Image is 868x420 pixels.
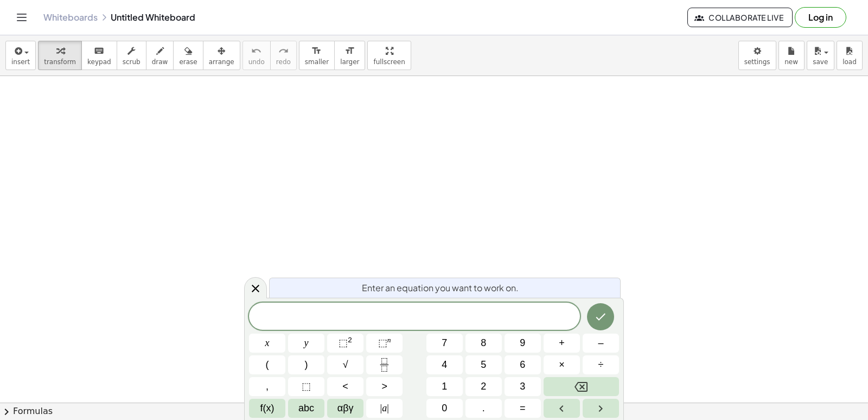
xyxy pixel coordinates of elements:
[687,8,793,27] button: Collaborate Live
[598,336,603,350] span: –
[380,403,382,413] span: |
[387,403,389,413] span: |
[465,355,502,374] button: 5
[13,9,30,26] button: Toggle navigation
[738,41,776,70] button: settings
[327,334,363,353] button: Squared
[362,281,519,294] span: Enter an equation you want to work on.
[344,45,355,58] i: format_size
[343,358,348,372] span: √
[366,355,403,374] button: Fraction
[697,12,783,22] span: Collaborate Live
[544,377,619,396] button: Backspace
[465,334,502,353] button: 8
[481,336,486,350] span: 8
[520,358,525,372] span: 6
[481,379,486,394] span: 2
[38,41,82,70] button: transform
[366,377,403,396] button: Greater than
[209,58,234,66] span: arrange
[381,379,387,394] span: >
[426,399,463,418] button: 0
[520,336,525,350] span: 9
[288,334,324,353] button: y
[778,41,805,70] button: new
[327,377,363,396] button: Less than
[339,337,348,348] span: ⬚
[337,401,354,416] span: αβγ
[81,41,117,70] button: keyboardkeypad
[44,58,76,66] span: transform
[598,358,604,372] span: ÷
[505,355,541,374] button: 6
[367,41,411,70] button: fullscreen
[266,379,269,394] span: ,
[378,337,387,348] span: ⬚
[505,377,541,396] button: 3
[583,334,619,353] button: Minus
[249,377,285,396] button: ,
[380,401,389,416] span: a
[276,58,291,66] span: redo
[520,401,526,416] span: =
[305,358,308,372] span: )
[5,41,36,70] button: insert
[795,7,846,28] button: Log in
[43,12,98,23] a: Whiteboards
[298,401,314,416] span: abc
[248,58,265,66] span: undo
[426,334,463,353] button: 7
[587,303,614,330] button: Done
[251,45,261,58] i: undo
[342,379,348,394] span: <
[249,399,285,418] button: Functions
[305,58,329,66] span: smaller
[387,336,391,344] sup: n
[117,41,146,70] button: scrub
[94,45,104,58] i: keyboard
[465,377,502,396] button: 2
[260,401,275,416] span: f(x)
[465,399,502,418] button: .
[744,58,770,66] span: settings
[334,41,365,70] button: format_sizelarger
[173,41,203,70] button: erase
[87,58,111,66] span: keypad
[784,58,798,66] span: new
[426,355,463,374] button: 4
[442,379,447,394] span: 1
[340,58,359,66] span: larger
[426,377,463,396] button: 1
[265,336,270,350] span: x
[249,334,285,353] button: x
[813,58,828,66] span: save
[442,401,447,416] span: 0
[520,379,525,394] span: 3
[266,358,269,372] span: (
[242,41,271,70] button: undoundo
[203,41,240,70] button: arrange
[288,399,324,418] button: Alphabet
[327,355,363,374] button: Square root
[442,336,447,350] span: 7
[559,358,565,372] span: ×
[482,401,485,416] span: .
[544,399,580,418] button: Left arrow
[311,45,322,58] i: format_size
[11,58,30,66] span: insert
[807,41,834,70] button: save
[348,336,352,344] sup: 2
[583,399,619,418] button: Right arrow
[327,399,363,418] button: Greek alphabet
[559,336,565,350] span: +
[249,355,285,374] button: (
[152,58,168,66] span: draw
[837,41,863,70] button: load
[481,358,486,372] span: 5
[299,41,335,70] button: format_sizesmaller
[366,334,403,353] button: Superscript
[843,58,857,66] span: load
[544,355,580,374] button: Times
[278,45,289,58] i: redo
[270,41,297,70] button: redoredo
